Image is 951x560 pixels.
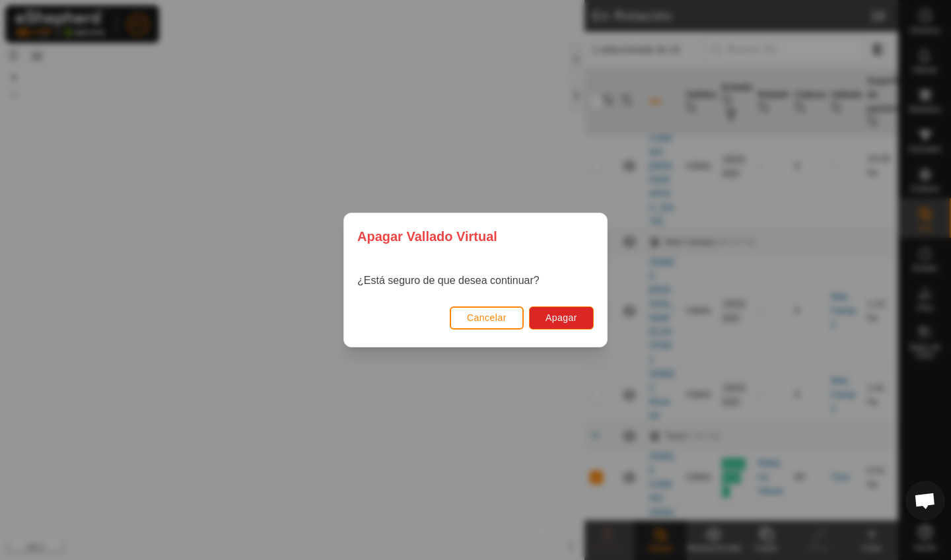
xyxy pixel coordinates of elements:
button: Cancelar [450,306,524,330]
span: Apagar Vallado Virtual [357,227,497,246]
p: ¿Está seguro de que desea continuar? [357,273,540,289]
span: Apagar [546,312,577,323]
span: Cancelar [467,312,507,323]
button: Apagar [529,306,594,330]
div: Chat abierto [905,481,945,520]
